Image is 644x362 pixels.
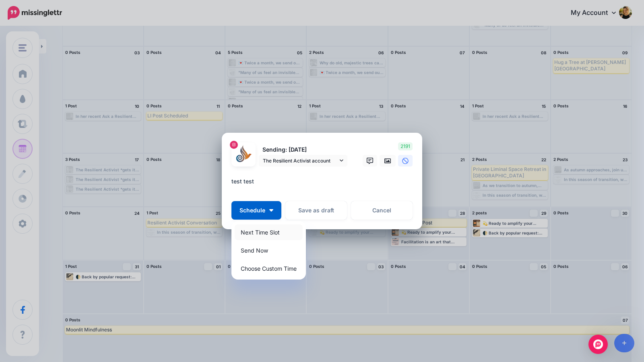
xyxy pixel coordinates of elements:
a: Next Time Slot [235,224,303,240]
span: The Resilient Activist account [263,156,338,165]
a: Choose Custom Time [235,261,303,276]
button: Save as draft [285,201,347,220]
div: Schedule [231,221,306,280]
a: Send Now [235,243,303,258]
div: test test [231,177,417,186]
img: arrow-down-white.png [269,209,273,212]
div: Open Intercom Messenger [588,335,608,354]
a: Cancel [351,201,413,220]
span: Schedule [239,208,265,213]
img: 272154027_129880729524117_961140755981698530_n-bsa125680.jpg [234,145,253,164]
p: Sending: [DATE] [259,145,347,154]
a: The Resilient Activist account [259,155,347,167]
button: Schedule [231,201,281,220]
span: 2191 [398,142,413,150]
